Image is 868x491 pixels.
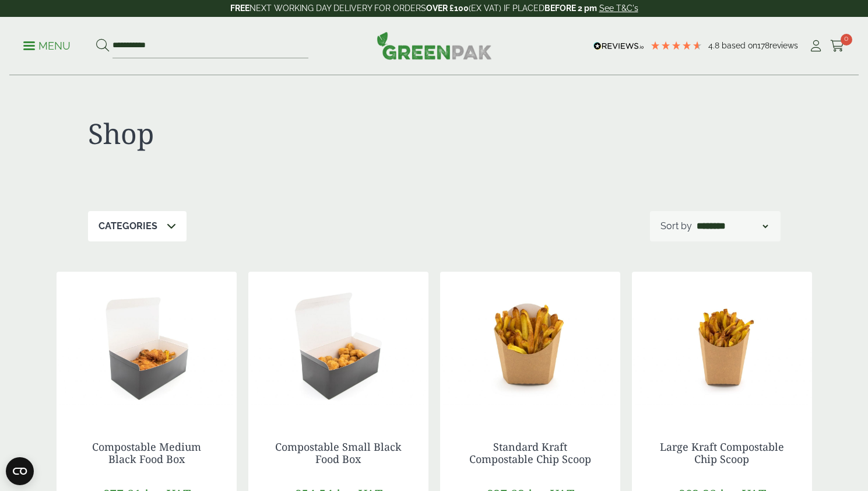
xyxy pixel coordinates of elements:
a: Compostable Medium Black Food Box [92,440,201,467]
img: GreenPak Supplies [377,31,492,59]
img: chip scoop [632,272,812,418]
h1: Shop [88,117,434,150]
a: 0 [830,37,845,55]
a: Menu [23,39,71,51]
span: 0 [841,34,852,45]
strong: BEFORE 2 pm [544,3,597,13]
p: Categories [99,219,157,233]
strong: OVER £100 [426,3,469,13]
a: Compostable Small Black Food Box [275,440,402,467]
img: chip scoop [440,272,620,418]
a: See T&C's [599,3,638,13]
span: Based on [722,41,757,50]
div: 4.78 Stars [650,40,702,51]
span: 4.8 [708,41,722,50]
i: Cart [830,40,845,52]
a: Large Kraft Compostable Chip Scoop [660,440,784,467]
img: black food box [57,272,237,418]
strong: FREE [230,3,249,13]
span: 178 [757,41,769,50]
p: Sort by [660,219,692,233]
span: reviews [769,41,798,50]
img: REVIEWS.io [593,42,644,50]
select: Shop order [694,219,770,233]
i: My Account [809,40,823,52]
button: Open CMP widget [6,457,34,485]
a: Standard Kraft Compostable Chip Scoop [469,440,591,467]
img: black food box [248,272,428,418]
p: Menu [23,39,71,53]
